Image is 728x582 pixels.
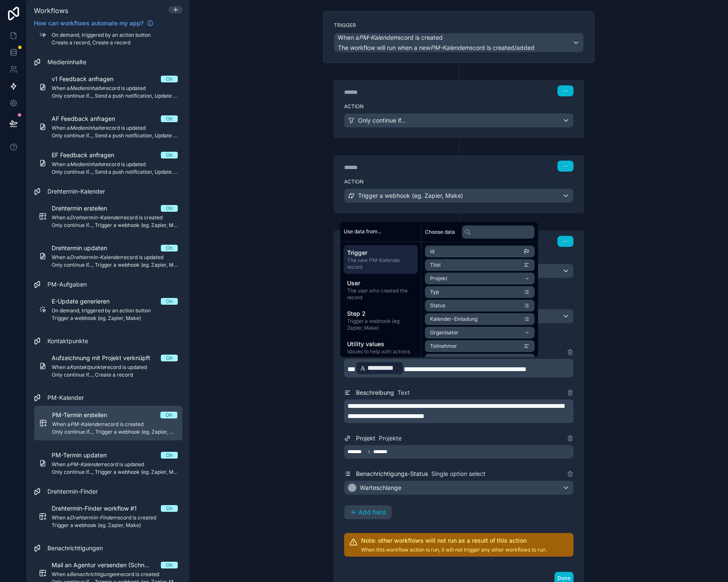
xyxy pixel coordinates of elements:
[358,191,463,200] span: Trigger a webhook (eg. Zapier, Make)
[344,189,574,203] button: Trigger a webhook (eg. Zapier, Make)
[431,470,485,478] span: Single option select
[356,470,428,478] span: Benachrichtigungs-Status
[397,388,410,397] span: Text
[344,113,574,128] button: Only continue if...
[34,19,143,27] span: How can workflows automate my app?
[344,228,381,235] span: Use data from...
[344,481,574,495] button: Warteschlange
[345,505,392,519] button: Add field
[334,22,584,29] label: Trigger
[379,434,402,443] span: Projekte
[358,508,386,516] span: Add field
[347,257,414,271] span: The new PM-Kalender record
[360,484,401,492] span: Warteschlange
[361,546,547,553] p: When this workflow action is run, it will not trigger any other workflows to run.
[344,505,392,519] button: Add field
[347,279,414,287] span: User
[30,19,157,27] a: How can workflows automate my app?
[338,44,535,51] span: The workflow will run when a new record is created/added
[361,536,547,545] h2: Note: other workflows will not run as a result of this action
[356,434,375,443] span: Projekt
[430,44,467,51] em: PM-Kalender
[34,6,68,15] span: Workflows
[334,33,584,52] button: When aPM-Kalenderrecord is createdThe workflow will run when a newPM-Kalenderrecord is created/added
[356,388,394,397] span: Beschreibung
[347,309,414,318] span: Step 2
[340,242,421,357] div: scrollable content
[347,340,414,348] span: Utility values
[347,348,414,355] span: Values to help with actions
[358,116,406,125] span: Only continue if...
[347,318,414,331] span: Trigger a webhook (eg. Zapier, Make)
[359,34,395,41] em: PM-Kalender
[347,287,414,301] span: The user who created the record
[344,178,574,185] label: Action
[347,249,414,257] span: Trigger
[338,33,443,42] span: When a record is created
[425,229,455,235] span: Choose data
[344,103,574,110] label: Action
